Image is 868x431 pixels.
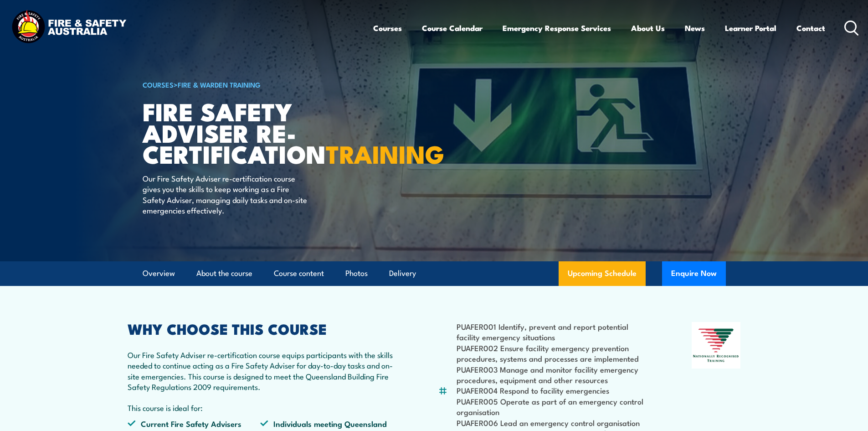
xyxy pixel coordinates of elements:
a: Contact [796,16,825,40]
a: Emergency Response Services [503,16,611,40]
a: About the course [196,261,252,286]
p: Our Fire Safety Adviser re-certification course equips participants with the skills needed to con... [128,349,394,392]
h6: > [143,79,368,90]
h1: Fire Safety Adviser Re-certification [143,100,368,164]
a: Learner Portal [725,16,776,40]
img: Nationally Recognised Training logo. [692,322,741,369]
a: Upcoming Schedule [559,261,646,286]
h2: WHY CHOOSE THIS COURSE [128,322,394,335]
a: News [685,16,705,40]
a: Courses [373,16,402,40]
a: Photos [345,261,368,286]
li: PUAFER003 Manage and monitor facility emergency procedures, equipment and other resources [457,364,647,385]
li: PUAFER005 Operate as part of an emergency control organisation [457,396,647,417]
a: Course content [274,261,324,286]
a: About Us [631,16,665,40]
a: Delivery [389,261,416,286]
li: PUAFER006 Lead an emergency control organisation [457,417,647,428]
a: COURSES [143,79,174,89]
button: Enquire Now [662,261,726,286]
li: PUAFER004 Respond to facility emergencies [457,385,647,395]
strong: TRAINING [326,134,444,172]
li: PUAFER001 Identify, prevent and report potential facility emergency situations [457,321,647,343]
p: This course is ideal for: [128,402,394,413]
a: Overview [143,261,175,286]
a: Fire & Warden Training [178,79,261,89]
a: Course Calendar [422,16,483,40]
li: PUAFER002 Ensure facility emergency prevention procedures, systems and processes are implemented [457,343,647,364]
p: Our Fire Safety Adviser re-certification course gives you the skills to keep working as a Fire Sa... [143,173,309,216]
